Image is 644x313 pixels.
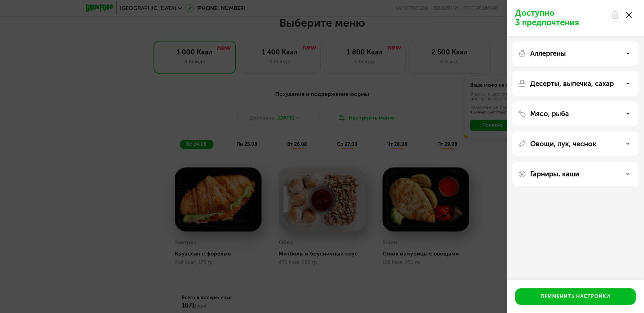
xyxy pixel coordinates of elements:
button: Применить настройки [515,288,636,305]
p: Аллергены [530,49,566,58]
p: Гарниры, каши [530,170,579,178]
div: Применить настройки [541,293,610,300]
p: Овощи, лук, чеснок [530,140,596,148]
p: Доступно 3 предпочтения [515,8,607,27]
p: Десерты, выпечка, сахар [530,79,614,88]
p: Мясо, рыба [530,110,569,118]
